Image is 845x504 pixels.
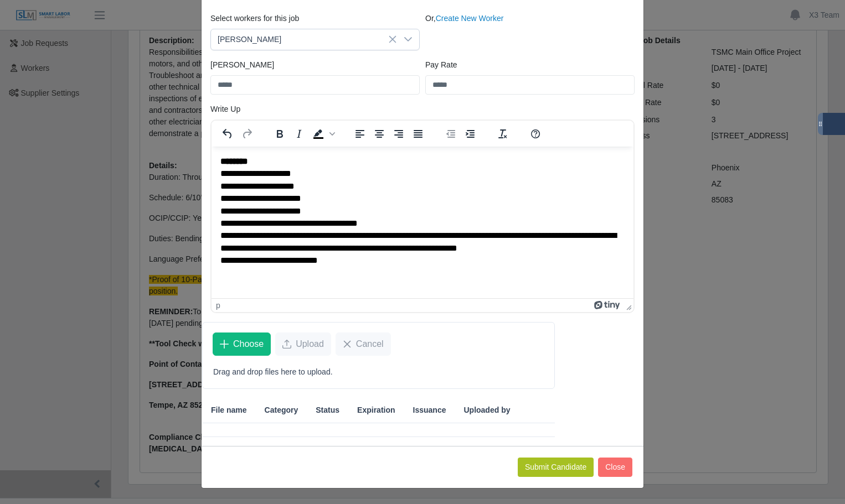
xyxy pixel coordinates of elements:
button: Submit Candidate [518,458,594,477]
span: Choose [233,337,264,351]
label: Write Up [210,103,240,115]
button: Justify [409,126,427,142]
span: Category [265,404,298,416]
button: Upload [275,332,331,356]
button: Cancel [336,332,391,356]
a: Powered by Tiny [594,301,622,310]
button: Align right [389,126,408,142]
button: Redo [238,126,256,142]
button: Increase indent [461,126,480,142]
button: Clear formatting [493,126,512,142]
span: Expiration [357,404,395,416]
label: Pay Rate [425,59,457,71]
button: Close [598,458,632,477]
div: p [216,301,220,310]
span: File name [211,404,247,416]
button: Bold [270,126,289,142]
label: Select workers for this job [210,13,299,24]
div: Background color Black [309,126,337,142]
div: Or, [422,13,637,50]
button: Help [526,126,545,142]
span: Uploaded by [463,404,510,416]
button: Italic [290,126,308,142]
button: Undo [218,126,237,142]
button: Decrease indent [441,126,460,142]
button: Align center [370,126,389,142]
span: Upload [296,337,324,351]
label: [PERSON_NAME] [210,59,274,71]
span: Jesus Vasquez [211,29,397,50]
span: Cancel [356,337,384,351]
iframe: Rich Text Area [212,147,633,298]
p: Drag and drop files here to upload. [213,366,544,378]
a: Create New Worker [436,14,504,23]
span: Status [316,404,339,416]
div: Press the Up and Down arrow keys to resize the editor. [622,299,633,312]
button: Align left [351,126,369,142]
span: Issuance [413,404,446,416]
button: Choose [213,332,271,356]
